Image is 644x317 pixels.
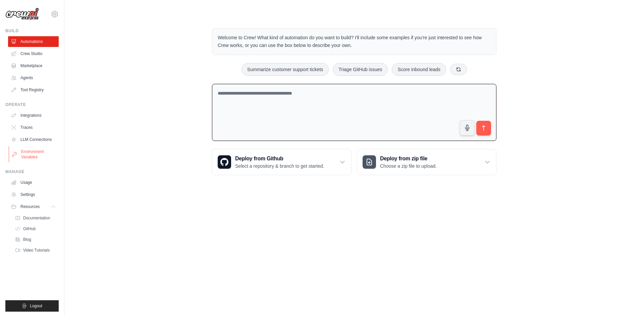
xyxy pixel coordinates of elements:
[8,189,59,200] a: Settings
[8,60,59,71] a: Marketplace
[5,102,59,107] div: Operate
[8,134,59,145] a: LLM Connections
[8,72,59,83] a: Agents
[8,177,59,188] a: Usage
[5,169,59,174] div: Manage
[392,63,446,76] button: Score inbound leads
[12,246,59,255] a: Video Tutorials
[30,303,42,309] span: Logout
[8,201,59,212] button: Resources
[610,285,644,317] iframe: Chat Widget
[380,163,437,169] p: Choose a zip file to upload.
[12,224,59,233] a: GitHub
[20,204,40,209] span: Resources
[8,48,59,59] a: Crew Studio
[333,63,388,76] button: Triage GitHub issues
[23,237,31,242] span: Blog
[5,8,39,20] img: Logo
[23,226,36,231] span: GitHub
[5,28,59,34] div: Build
[12,235,59,244] a: Blog
[380,155,437,163] h3: Deploy from zip file
[5,300,59,312] button: Logout
[610,285,644,317] div: 채팅 위젯
[8,122,59,133] a: Traces
[8,110,59,121] a: Integrations
[218,34,491,49] p: Welcome to Crew! What kind of automation do you want to build? I'll include some examples if you'...
[8,85,59,95] a: Tool Registry
[8,36,59,47] a: Automations
[12,213,59,223] a: Documentation
[23,215,50,221] span: Documentation
[235,155,324,163] h3: Deploy from Github
[23,248,50,253] span: Video Tutorials
[241,63,329,76] button: Summarize customer support tickets
[235,163,324,169] p: Select a repository & branch to get started.
[9,146,59,162] a: Environment Variables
